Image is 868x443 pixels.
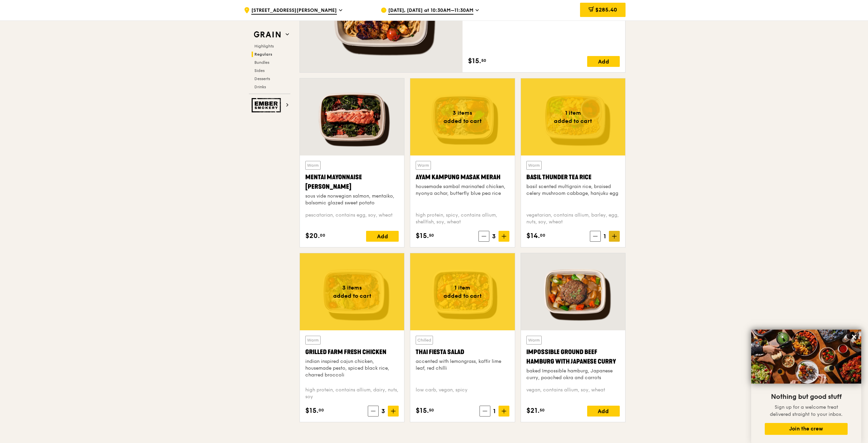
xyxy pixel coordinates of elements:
span: 50 [540,407,545,413]
button: Close [849,331,860,342]
div: Chilled [416,336,433,345]
span: 50 [481,58,486,63]
div: Add [587,406,620,417]
span: $15. [416,406,429,416]
div: pescatarian, contains egg, soy, wheat [305,212,399,225]
div: Warm [305,161,321,170]
span: 3 [379,406,388,416]
span: 1 [601,232,609,241]
span: 00 [320,233,325,238]
span: Regulars [254,52,272,57]
span: Desserts [254,76,270,81]
div: Impossible Ground Beef Hamburg with Japanese Curry [526,347,620,366]
div: Ayam Kampung Masak Merah [416,172,509,182]
div: Warm [305,336,321,345]
span: [STREET_ADDRESS][PERSON_NAME] [251,7,337,15]
span: 00 [540,233,545,238]
span: [DATE], [DATE] at 10:30AM–11:30AM [388,7,473,15]
div: low carb, vegan, spicy [416,387,509,400]
span: $15. [305,406,319,416]
span: $15. [468,56,481,66]
div: high protein, spicy, contains allium, shellfish, soy, wheat [416,212,509,225]
span: Sign up for a welcome treat delivered straight to your inbox. [770,404,843,417]
div: housemade sambal marinated chicken, nyonya achar, butterfly blue pea rice [416,183,509,197]
div: Add [587,56,620,67]
div: sous vide norwegian salmon, mentaiko, balsamic glazed sweet potato [305,193,399,206]
span: 50 [429,407,434,413]
div: Warm [526,336,542,345]
div: vegan, contains allium, soy, wheat [526,387,620,400]
div: Add [366,231,399,242]
div: Thai Fiesta Salad [416,347,509,357]
div: Warm [526,161,542,170]
span: Sides [254,68,265,73]
span: $21. [526,406,540,416]
span: $15. [416,231,429,241]
span: $285.40 [595,6,617,13]
img: DSC07876-Edit02-Large.jpeg [751,330,861,384]
span: 1 [490,406,499,416]
span: 00 [319,407,324,413]
span: 3 [489,232,499,241]
div: indian inspired cajun chicken, housemade pesto, spiced black rice, charred broccoli [305,358,399,379]
img: Ember Smokery web logo [252,98,283,112]
div: Grilled Farm Fresh Chicken [305,347,399,357]
div: baked Impossible hamburg, Japanese curry, poached okra and carrots [526,368,620,381]
button: Join the crew [765,423,848,435]
span: $14. [526,231,540,241]
div: basil scented multigrain rice, braised celery mushroom cabbage, hanjuku egg [526,183,620,197]
span: Highlights [254,44,274,49]
div: Mentai Mayonnaise [PERSON_NAME] [305,172,399,191]
span: $20. [305,231,320,241]
div: Warm [416,161,431,170]
div: vegetarian, contains allium, barley, egg, nuts, soy, wheat [526,212,620,225]
div: accented with lemongrass, kaffir lime leaf, red chilli [416,358,509,372]
span: Bundles [254,60,269,65]
span: Drinks [254,85,266,89]
span: Nothing but good stuff [771,393,842,401]
div: high protein, contains allium, dairy, nuts, soy [305,387,399,400]
img: Grain web logo [252,29,283,41]
span: 50 [429,233,434,238]
div: Basil Thunder Tea Rice [526,172,620,182]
